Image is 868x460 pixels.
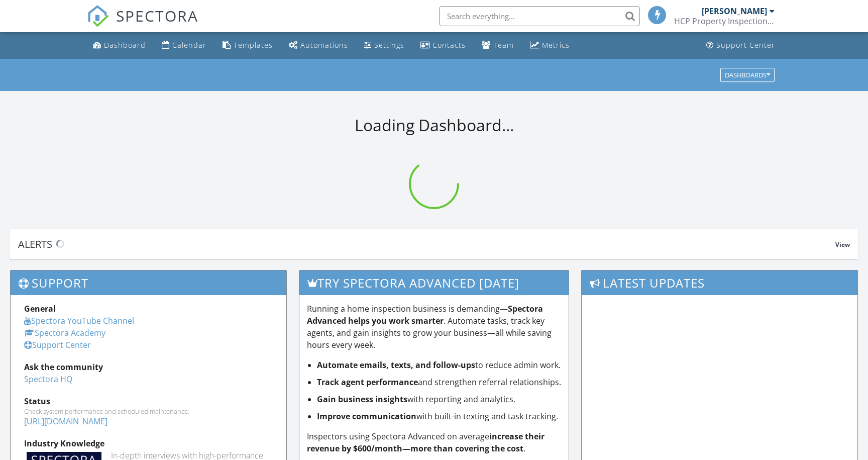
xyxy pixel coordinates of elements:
[24,374,72,385] a: Spectora HQ
[317,411,416,422] strong: Improve communication
[87,5,109,27] img: The Best Home Inspection Software - Spectora
[317,410,562,422] li: with built-in texting and task tracking.
[24,339,91,350] a: Support Center
[307,303,543,326] strong: Spectora Advanced helps you work smarter
[582,270,857,295] h3: Latest Updates
[720,68,775,82] button: Dashboards
[674,16,775,26] div: HCP Property Inspections Arizona
[89,36,150,55] a: Dashboard
[172,40,206,50] div: Calendar
[158,36,210,55] a: Calendar
[542,40,570,50] div: Metrics
[317,359,475,371] strong: Automate emails, texts, and follow-ups
[234,40,273,50] div: Templates
[24,315,134,326] a: Spectora YouTube Channel
[317,377,418,388] strong: Track agent performance
[104,40,146,50] div: Dashboard
[702,36,779,55] a: Support Center
[526,36,574,55] a: Metrics
[478,36,518,55] a: Team
[835,240,850,249] span: View
[299,270,569,295] h3: Try spectora advanced [DATE]
[702,6,767,16] div: [PERSON_NAME]
[300,40,348,50] div: Automations
[219,36,277,55] a: Templates
[307,303,562,351] p: Running a home inspection business is demanding— . Automate tasks, track key agents, and gain ins...
[24,407,273,415] div: Check system performance and scheduled maintenance.
[24,437,273,449] div: Industry Knowledge
[24,303,56,314] strong: General
[725,71,770,78] div: Dashboards
[317,376,562,388] li: and strengthen referral relationships.
[11,270,286,295] h3: Support
[18,237,835,251] div: Alerts
[493,40,514,50] div: Team
[116,5,198,26] span: SPECTORA
[307,430,562,454] p: Inspectors using Spectora Advanced on average .
[285,36,352,55] a: Automations (Basic)
[432,40,466,50] div: Contacts
[317,394,407,405] strong: Gain business insights
[439,6,640,26] input: Search everything...
[317,359,562,371] li: to reduce admin work.
[317,393,562,405] li: with reporting and analytics.
[87,14,198,35] a: SPECTORA
[24,361,273,373] div: Ask the community
[24,327,105,338] a: Spectora Academy
[716,40,775,50] div: Support Center
[416,36,470,55] a: Contacts
[307,431,545,454] strong: increase their revenue by $600/month—more than covering the cost
[24,395,273,407] div: Status
[360,36,408,55] a: Settings
[24,416,107,427] a: [URL][DOMAIN_NAME]
[374,40,404,50] div: Settings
